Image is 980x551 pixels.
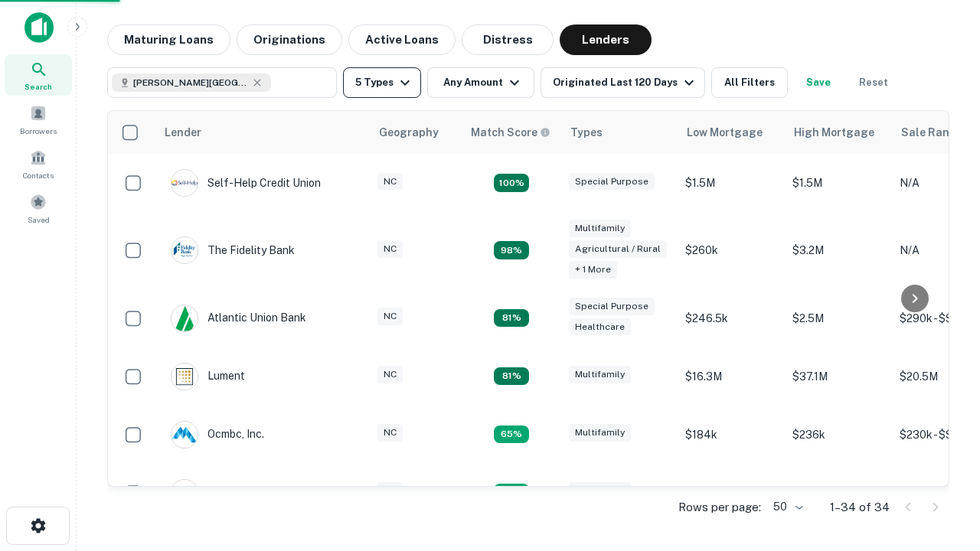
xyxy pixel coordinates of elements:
[785,111,892,154] th: High Mortgage
[569,482,631,500] div: Multifamily
[462,24,554,55] button: Distress
[20,125,57,137] span: Borrowers
[5,54,72,96] a: Search
[785,347,892,406] td: $37.1M
[379,123,439,142] div: Geography
[494,241,529,259] div: Matching Properties: 6, hasApolloMatch: undefined
[377,424,403,442] div: NC
[377,240,403,258] div: NC
[377,482,403,500] div: NC
[494,309,529,328] div: Matching Properties: 5, hasApolloMatch: undefined
[785,464,892,522] td: $2M
[711,67,788,98] button: All Filters
[569,318,631,336] div: Healthcare
[5,143,72,184] a: Contacts
[687,123,763,142] div: Low Mortgage
[171,363,245,390] div: Lument
[849,67,898,98] button: Reset
[5,99,72,140] a: Borrowers
[165,123,201,142] div: Lender
[494,484,529,502] div: Matching Properties: 4, hasApolloMatch: undefined
[494,425,529,444] div: Matching Properties: 4, hasApolloMatch: undefined
[377,173,403,191] div: NC
[767,496,805,518] div: 50
[830,498,890,517] p: 1–34 of 34
[785,212,892,289] td: $3.2M
[23,169,54,181] span: Contacts
[471,124,550,141] div: Capitalize uses an advanced AI algorithm to match your search with the best lender. The match sco...
[107,24,230,55] button: Maturing Loans
[570,123,603,142] div: Types
[561,111,678,154] th: Types
[678,464,785,522] td: $130k
[370,111,462,154] th: Geography
[171,480,198,506] img: picture
[24,80,52,93] span: Search
[785,289,892,347] td: $2.5M
[794,67,843,98] button: Save your search to get updates of matches that match your search criteria.
[569,298,655,315] div: Special Purpose
[678,406,785,464] td: $184k
[560,24,652,55] button: Lenders
[494,174,529,192] div: Matching Properties: 11, hasApolloMatch: undefined
[678,498,761,517] p: Rows per page:
[553,73,698,92] div: Originated Last 120 Days
[678,154,785,212] td: $1.5M
[28,214,50,226] span: Saved
[171,236,295,264] div: The Fidelity Bank
[171,421,264,448] div: Ocmbc, Inc.
[494,367,529,386] div: Matching Properties: 5, hasApolloMatch: undefined
[541,67,705,98] button: Originated Last 120 Days
[569,424,631,442] div: Multifamily
[785,406,892,464] td: $236k
[348,24,456,55] button: Active Loans
[24,12,54,43] img: capitalize-icon.png
[171,169,321,197] div: Self-help Credit Union
[462,111,561,154] th: Capitalize uses an advanced AI algorithm to match your search with the best lender. The match sco...
[171,237,198,263] img: picture
[569,240,667,258] div: Agricultural / Rural
[171,170,198,196] img: picture
[569,261,617,279] div: + 1 more
[785,154,892,212] td: $1.5M
[171,305,198,331] img: picture
[569,366,631,383] div: Multifamily
[155,111,370,154] th: Lender
[5,187,72,229] a: Saved
[471,124,547,141] h6: Match Score
[171,479,345,507] div: Pinnacle Financial Partners
[377,308,403,325] div: NC
[678,347,785,406] td: $16.3M
[171,422,198,448] img: picture
[569,173,655,191] div: Special Purpose
[569,220,631,237] div: Multifamily
[237,24,342,55] button: Originations
[678,289,785,347] td: $246.5k
[794,123,874,142] div: High Mortgage
[678,212,785,289] td: $260k
[171,364,198,390] img: picture
[903,429,980,502] iframe: Chat Widget
[171,305,306,332] div: Atlantic Union Bank
[133,76,248,90] span: [PERSON_NAME][GEOGRAPHIC_DATA], [GEOGRAPHIC_DATA]
[678,111,785,154] th: Low Mortgage
[343,67,421,98] button: 5 Types
[377,366,403,383] div: NC
[427,67,534,98] button: Any Amount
